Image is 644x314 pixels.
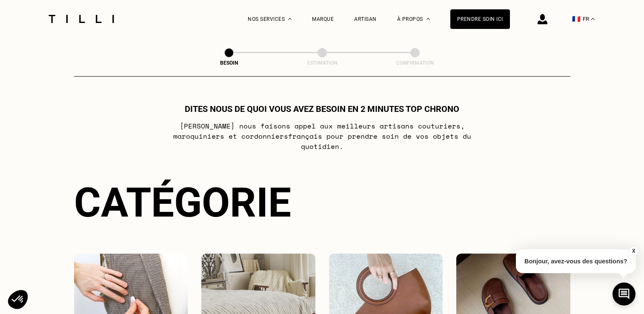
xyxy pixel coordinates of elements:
div: Catégorie [74,179,570,226]
img: Menu déroulant à propos [426,18,430,20]
img: Logo du service de couturière Tilli [46,15,117,23]
h1: Dites nous de quoi vous avez besoin en 2 minutes top chrono [185,104,459,114]
a: Artisan [354,16,377,22]
span: 🇫🇷 [572,15,581,23]
p: Bonjour, avez-vous des questions? [516,249,636,273]
a: Prendre soin ici [450,9,510,29]
div: Confirmation [372,60,458,66]
p: [PERSON_NAME] nous faisons appel aux meilleurs artisans couturiers , maroquiniers et cordonniers ... [153,121,491,151]
img: menu déroulant [591,18,595,20]
div: Besoin [186,60,272,66]
a: Marque [312,16,334,22]
button: X [629,246,638,256]
img: icône connexion [538,14,547,24]
div: Estimation [280,60,365,66]
img: Menu déroulant [288,18,292,20]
